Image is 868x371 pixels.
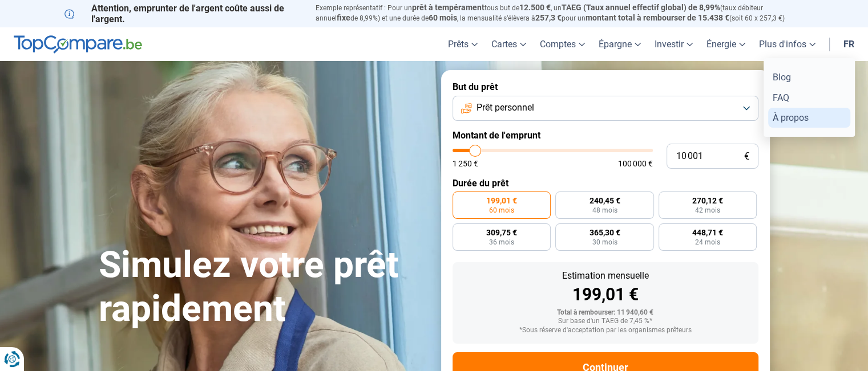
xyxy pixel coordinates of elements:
a: À propos [768,108,850,128]
span: TAEG (Taux annuel effectif global) de 8,99% [562,3,720,12]
a: Prêts [441,27,485,61]
span: 42 mois [695,207,720,214]
span: 240,45 € [589,197,620,205]
img: TopCompare [14,35,142,54]
a: Blog [768,67,850,87]
a: Cartes [485,27,533,61]
span: 12.500 € [519,3,551,12]
span: € [744,152,749,161]
span: 199,01 € [486,197,517,205]
div: Sur base d'un TAEG de 7,45 %* [462,317,749,325]
label: Montant de l'emprunt [453,130,758,141]
span: prêt à tempérament [412,3,485,12]
a: Énergie [700,27,752,61]
label: Durée du prêt [453,178,758,189]
span: 30 mois [592,239,617,246]
span: montant total à rembourser de 15.438 € [586,13,729,22]
span: fixe [337,13,350,22]
label: But du prêt [453,81,758,92]
span: 1 250 € [453,160,478,168]
a: Plus d'infos [752,27,822,61]
span: 257,3 € [535,13,562,22]
a: Épargne [592,27,648,61]
div: Estimation mensuelle [462,271,749,280]
a: Comptes [533,27,592,61]
span: 60 mois [429,13,457,22]
span: 36 mois [489,239,514,246]
p: Attention, emprunter de l'argent coûte aussi de l'argent. [64,3,302,25]
button: Prêt personnel [453,96,758,121]
span: Prêt personnel [477,101,534,114]
a: fr [837,27,861,61]
span: 48 mois [592,207,617,214]
div: 199,01 € [462,286,749,303]
span: 365,30 € [589,229,620,237]
div: *Sous réserve d'acceptation par les organismes prêteurs [462,327,749,335]
h1: Simulez votre prêt rapidement [99,243,427,331]
p: Exemple représentatif : Pour un tous but de , un (taux débiteur annuel de 8,99%) et une durée de ... [316,3,804,23]
span: 100 000 € [618,160,653,168]
span: 448,71 € [692,229,723,237]
span: 309,75 € [486,229,517,237]
span: 60 mois [489,207,514,214]
a: Investir [648,27,700,61]
a: FAQ [768,88,850,108]
span: 270,12 € [692,197,723,205]
span: 24 mois [695,239,720,246]
div: Total à rembourser: 11 940,60 € [462,309,749,317]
